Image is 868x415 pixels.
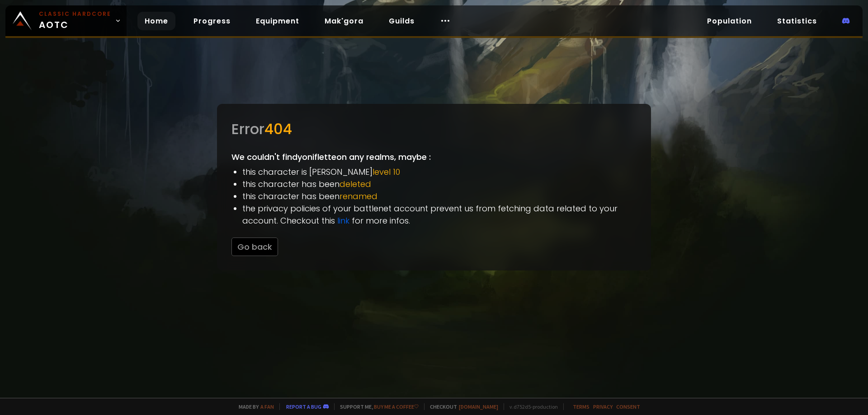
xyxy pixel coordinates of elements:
[382,12,422,30] a: Guilds
[231,238,278,256] button: Go back
[770,12,824,30] a: Statistics
[5,5,127,36] a: Classic HardcoreAOTC
[317,12,371,30] a: Mak'gora
[242,178,637,190] li: this character has been
[459,403,498,410] a: [DOMAIN_NAME]
[573,403,590,410] a: Terms
[373,166,400,177] span: level 10
[424,403,498,410] span: Checkout
[337,215,349,226] a: link
[260,403,274,410] a: a fan
[231,241,278,252] a: Go back
[504,403,558,410] span: v. d752d5 - production
[286,403,321,410] a: Report a bug
[233,403,274,410] span: Made by
[700,12,759,30] a: Population
[242,166,637,178] li: this character is [PERSON_NAME]
[374,403,419,410] a: Buy me a coffee
[39,10,111,18] small: Classic Hardcore
[231,118,637,140] div: Error
[593,403,613,410] a: Privacy
[217,104,651,270] div: We couldn't find yoniflette on any realms, maybe :
[242,202,637,227] li: the privacy policies of your battlenet account prevent us from fetching data related to your acco...
[340,178,371,190] span: deleted
[340,191,377,202] span: renamed
[616,403,640,410] a: Consent
[137,12,175,30] a: Home
[242,190,637,202] li: this character has been
[39,10,111,32] span: AOTC
[264,119,292,139] span: 404
[249,12,307,30] a: Equipment
[186,12,238,30] a: Progress
[334,403,419,410] span: Support me,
